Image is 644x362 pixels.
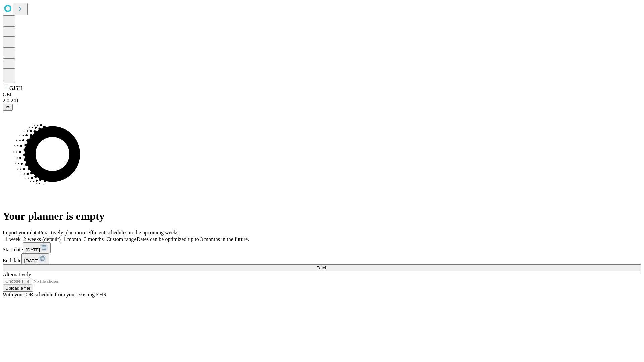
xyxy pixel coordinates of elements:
span: 2 weeks (default) [23,236,61,242]
button: [DATE] [21,253,49,264]
div: GEI [3,92,641,98]
button: @ [3,104,13,111]
span: Alternatively [3,271,31,277]
h1: Your planner is empty [3,210,641,222]
span: @ [5,105,10,110]
span: Dates can be optimized up to 3 months in the future. [137,236,249,242]
span: [DATE] [24,258,38,263]
span: Fetch [316,265,327,270]
span: 1 week [5,236,21,242]
span: GJSH [9,85,22,91]
button: [DATE] [23,242,51,253]
div: 2.0.241 [3,98,641,104]
span: With your OR schedule from your existing EHR [3,292,107,297]
div: Start date [3,242,641,253]
button: Fetch [3,264,641,271]
span: 3 months [84,236,104,242]
button: Upload a file [3,285,33,292]
span: Import your data [3,230,39,235]
span: 1 month [63,236,81,242]
span: Custom range [106,236,136,242]
div: End date [3,253,641,264]
span: Proactively plan more efficient schedules in the upcoming weeks. [39,230,180,235]
span: [DATE] [26,247,40,252]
